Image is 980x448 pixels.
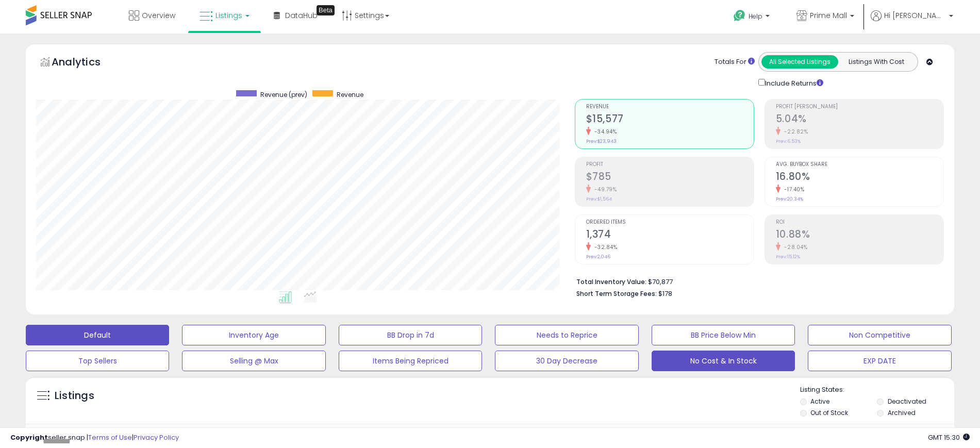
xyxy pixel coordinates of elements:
div: Include Returns [751,77,836,89]
span: Profit [586,162,754,168]
span: Profit [PERSON_NAME] [776,104,943,110]
span: Help [749,12,762,21]
h2: $15,577 [586,113,754,127]
button: Default [26,325,169,345]
span: Avg. Buybox Share [776,162,943,168]
small: Prev: $1,564 [586,196,612,202]
button: Top Sellers [26,351,169,371]
h5: Analytics [52,55,121,72]
label: Out of Stock [810,408,848,417]
span: Revenue [337,90,363,99]
h2: 10.88% [776,228,943,242]
i: Get Help [733,9,746,22]
b: Total Inventory Value: [576,277,646,286]
small: -17.40% [780,186,805,193]
button: Inventory Age [182,325,325,345]
span: Hi [PERSON_NAME] [884,10,946,21]
span: ROI [776,220,943,225]
span: Revenue (prev) [260,90,307,99]
span: 2025-09-12 15:30 GMT [928,433,970,442]
small: Prev: $23,943 [586,138,617,144]
small: Prev: 15.12% [776,254,800,260]
button: 30 Day Decrease [495,351,638,371]
span: $178 [658,289,672,298]
small: Prev: 6.53% [776,138,801,144]
label: Active [810,397,829,406]
small: -22.82% [780,128,808,136]
button: Needs to Reprice [495,325,638,345]
label: Deactivated [888,397,926,406]
h5: Listings [55,389,94,403]
div: Totals For [715,57,755,67]
button: No Cost & In Stock [652,351,795,371]
button: Non Competitive [808,325,951,345]
button: Selling @ Max [182,351,325,371]
label: Archived [888,408,916,417]
small: Prev: 20.34% [776,196,803,202]
div: Tooltip anchor [317,5,335,15]
li: $70,877 [576,275,936,287]
h2: $785 [586,171,754,185]
small: -32.84% [591,243,618,251]
small: -28.04% [780,243,808,251]
button: BB Price Below Min [652,325,795,345]
h2: 5.04% [776,113,943,127]
h2: 1,374 [586,228,754,242]
span: Listings [215,10,242,21]
h2: 16.80% [776,171,943,185]
span: Prime Mall [810,10,847,21]
span: DataHub [285,10,318,21]
button: EXP DATE [808,351,951,371]
span: Overview [142,10,175,21]
a: Help [725,2,780,34]
small: -49.79% [591,186,617,193]
span: Revenue [586,104,754,110]
b: Short Term Storage Fees: [576,289,657,298]
a: Hi [PERSON_NAME] [871,10,953,34]
span: Ordered Items [586,220,754,225]
button: Items Being Repriced [339,351,482,371]
button: All Selected Listings [761,55,838,69]
button: Listings With Cost [838,55,915,69]
small: Prev: 2,046 [586,254,610,260]
div: seller snap | | [10,433,179,443]
p: Listing States: [800,385,954,395]
small: -34.94% [591,128,617,136]
button: BB Drop in 7d [339,325,482,345]
strong: Copyright [10,433,48,442]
